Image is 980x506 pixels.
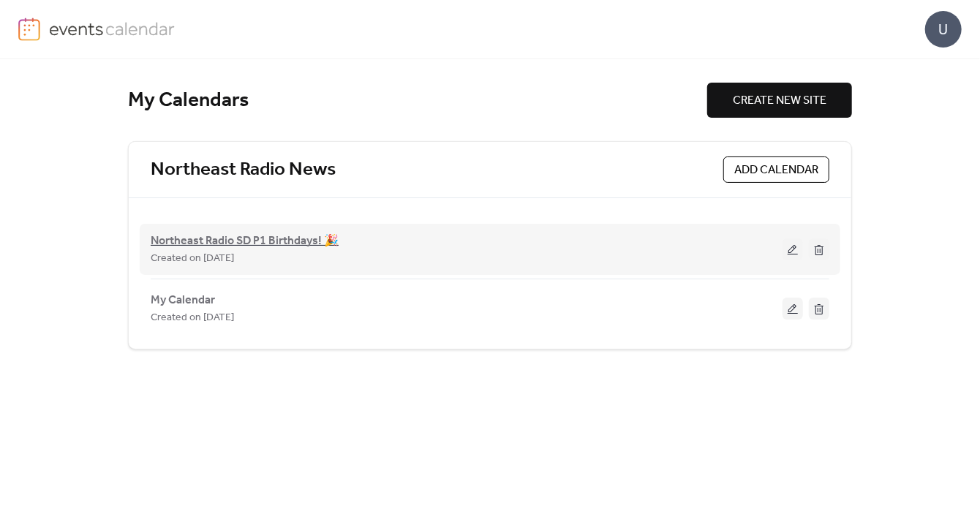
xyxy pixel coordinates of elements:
[925,11,962,48] div: U
[128,88,707,113] div: My Calendars
[151,296,215,304] a: My Calendar
[49,18,176,39] img: logo-type
[151,292,215,309] span: My Calendar
[151,250,234,268] span: Created on [DATE]
[18,18,40,41] img: logo
[734,162,818,179] span: ADD CALENDAR
[733,92,826,110] span: CREATE NEW SITE
[707,83,852,118] button: CREATE NEW SITE
[151,309,234,327] span: Created on [DATE]
[151,158,336,182] a: Northeast Radio News
[151,233,339,250] span: Northeast Radio SD P1 Birthdays! 🎉
[723,156,829,183] button: ADD CALENDAR
[151,237,339,246] a: Northeast Radio SD P1 Birthdays! 🎉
